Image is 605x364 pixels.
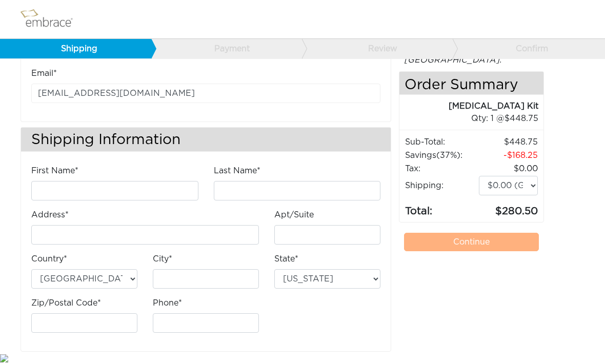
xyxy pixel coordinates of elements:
label: Zip/Postal Code* [31,297,101,310]
span: 448.75 [505,115,538,123]
td: Total: [405,196,478,220]
td: 168.25 [478,149,538,163]
a: Confirm [452,39,603,59]
label: Email* [31,68,57,80]
label: First Name* [31,165,78,177]
td: Sub-Total: [405,136,478,149]
label: Country* [31,253,67,266]
label: Last Name* [214,165,260,177]
td: 280.50 [478,196,538,220]
label: Address* [31,209,69,221]
a: Payment [151,39,302,59]
h3: Shipping Information [21,128,391,152]
div: [MEDICAL_DATA] Kit [399,100,538,113]
h4: Order Summary [399,72,543,95]
td: Savings : [405,149,478,163]
td: 448.75 [478,136,538,149]
div: 1 @ [412,113,538,125]
label: Phone* [153,297,182,310]
label: City* [153,253,172,266]
a: Review [301,39,453,59]
span: (37%) [436,152,460,160]
td: Shipping: [405,176,478,196]
label: State* [274,253,298,266]
a: Continue [404,233,539,252]
td: Tax: [405,163,478,176]
label: Apt/Suite [274,209,314,221]
td: 0.00 [478,163,538,176]
img: logo.png [18,7,85,32]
